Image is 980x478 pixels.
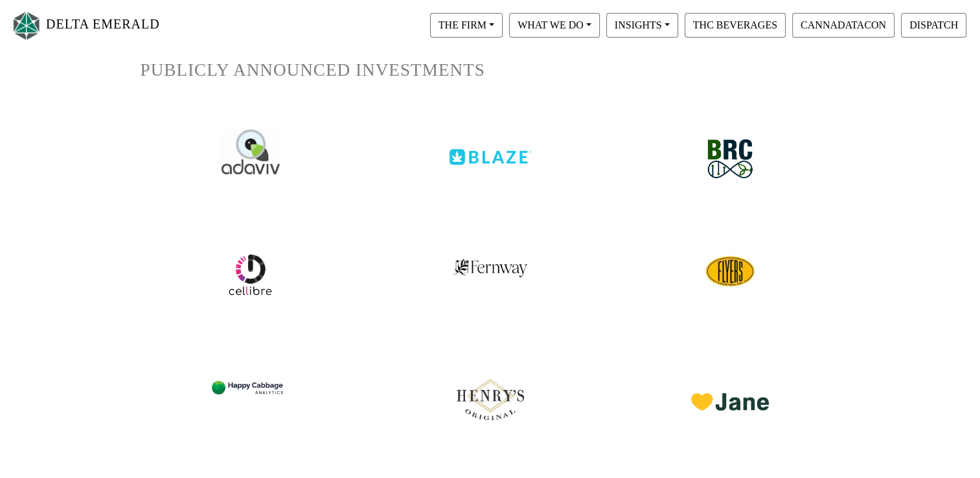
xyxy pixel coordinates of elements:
[691,361,769,411] img: jane
[606,13,678,38] button: INSIGHTS
[901,13,966,38] button: DISPATCH
[509,13,600,38] button: WHAT WE DO
[698,130,762,188] img: brc
[10,5,160,46] a: DELTA EMERALD
[227,252,273,297] img: cellibre
[10,8,43,43] img: Logo
[141,60,840,81] h1: PUBLICLY ANNOUNCED INVESTMENTS
[212,361,290,408] img: hca
[222,130,280,174] img: adaviv
[898,19,970,30] a: DISPATCH
[453,245,528,278] img: fernway
[685,13,786,38] button: THC BEVERAGES
[451,361,529,426] img: henrys
[681,19,789,30] a: THC BEVERAGES
[704,245,756,297] img: cellibre
[430,13,503,38] button: THE FIRM
[792,13,895,38] button: CANNADATACON
[450,129,531,165] img: blaze
[789,19,898,30] a: CANNADATACON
